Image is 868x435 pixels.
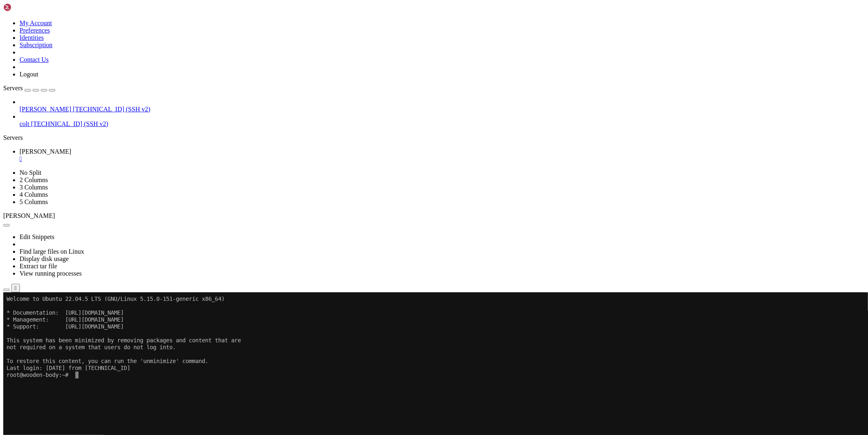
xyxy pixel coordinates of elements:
a: Subscription [20,41,52,48]
a: 3 Columns [20,184,48,191]
x-row: * Management: [URL][DOMAIN_NAME] [3,24,762,31]
a: Contact Us [20,56,49,63]
a: Edit Snippets [20,233,55,240]
a: My Account [20,20,52,26]
li: [PERSON_NAME] [TECHNICAL_ID] (SSH v2) [20,98,865,113]
a: maus [20,148,865,163]
a: Display disk usage [20,255,69,262]
a: 2 Columns [20,176,48,183]
a: View running processes [20,270,82,277]
span: [PERSON_NAME] [3,212,55,219]
a: Identities [20,34,44,41]
x-row: * Support: [URL][DOMAIN_NAME] [3,31,762,38]
a: Extract tar file [20,263,57,270]
a: No Split [20,169,42,176]
button:  [11,284,20,292]
img: Shellngn [3,3,50,11]
a:  [20,155,865,163]
span: [PERSON_NAME] [20,106,71,113]
a: colt [TECHNICAL_ID] (SSH v2) [20,120,865,128]
div: Servers [3,134,865,141]
a: [PERSON_NAME] [TECHNICAL_ID] (SSH v2) [20,106,865,113]
x-row: * Documentation: [URL][DOMAIN_NAME] [3,17,762,24]
span: colt [20,120,29,127]
span: [PERSON_NAME] [20,148,71,155]
x-row: Welcome to Ubuntu 22.04.5 LTS (GNU/Linux 5.15.0-151-generic x86_64) [3,3,762,10]
div:  [15,285,17,291]
x-row: This system has been minimized by removing packages and content that are [3,45,762,52]
x-row: not required on a system that users do not log into. [3,52,762,59]
span: [TECHNICAL_ID] (SSH v2) [73,106,150,113]
x-row: Last login: [DATE] from [TECHNICAL_ID] [3,72,762,79]
x-row: To restore this content, you can run the 'unminimize' command. [3,65,762,72]
a: Servers [3,85,55,91]
a: Find large files on Linux [20,248,84,255]
x-row: root@wooden-body:~# [3,79,762,86]
a: 5 Columns [20,198,48,205]
a: Logout [20,71,38,78]
span: Servers [3,85,23,91]
span: [TECHNICAL_ID] (SSH v2) [31,120,108,127]
a: Preferences [20,27,50,34]
li: colt [TECHNICAL_ID] (SSH v2) [20,113,865,128]
div: (20, 11) [72,79,75,86]
a: 4 Columns [20,191,48,198]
